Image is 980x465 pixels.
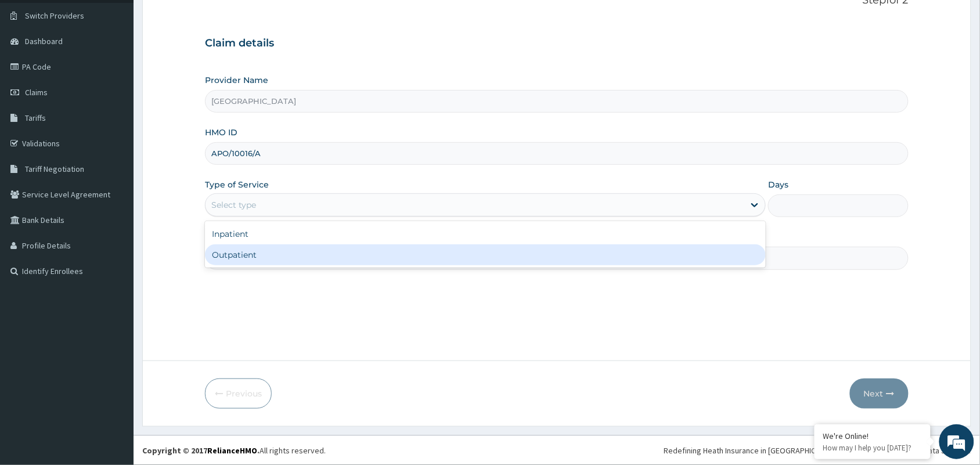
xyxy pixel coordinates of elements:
h3: Claim details [205,37,909,50]
label: Days [768,179,788,190]
button: Previous [205,379,272,409]
span: Tariff Negotiation [25,164,84,174]
textarea: Type your message and hit 'Enter' [6,317,221,358]
footer: All rights reserved. [134,435,980,465]
img: d_794563401_company_1708531726252_794563401 [21,58,47,87]
div: We're Online! [823,431,922,441]
button: Next [850,379,909,409]
a: RelianceHMO [207,445,257,456]
input: Enter HMO ID [205,142,909,165]
div: Chat with us now [60,65,195,80]
label: HMO ID [205,127,237,138]
p: How may I help you today? [823,443,922,453]
span: Tariffs [25,113,46,123]
div: Outpatient [205,244,766,265]
strong: Copyright © 2017 . [142,445,260,456]
div: Select type [211,199,256,211]
span: Claims [25,87,48,98]
label: Provider Name [205,74,268,86]
span: Switch Providers [25,10,84,21]
div: Inpatient [205,224,766,244]
span: Dashboard [25,36,63,46]
label: Type of Service [205,179,269,190]
span: We're online! [67,146,160,264]
div: Minimize live chat window [190,6,218,34]
div: Redefining Heath Insurance in [GEOGRAPHIC_DATA] using Telemedicine and Data Science! [664,445,971,456]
